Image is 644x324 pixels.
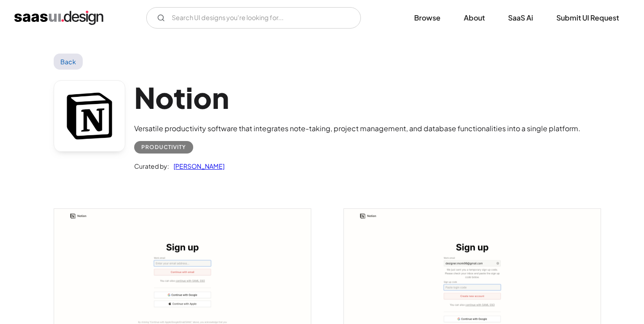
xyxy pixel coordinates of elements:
[169,161,225,171] a: [PERSON_NAME]
[146,7,361,29] form: Email Form
[134,123,580,134] div: Versatile productivity software that integrates note-taking, project management, and database fun...
[403,8,451,28] a: Browse
[546,8,630,28] a: Submit UI Request
[54,54,83,70] a: Back
[141,142,186,153] div: Productivity
[146,7,361,29] input: Search UI designs you're looking for...
[134,161,169,171] div: Curated by:
[134,80,580,115] h1: Notion
[497,8,544,28] a: SaaS Ai
[453,8,496,28] a: About
[14,11,103,25] a: home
